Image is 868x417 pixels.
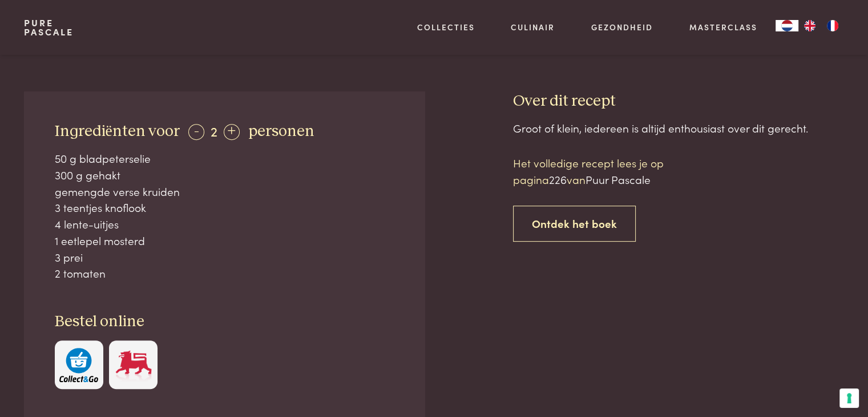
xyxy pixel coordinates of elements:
[513,120,844,137] div: Groot of klein, iedereen is altijd enthousiast over dit gerecht.
[188,124,204,140] div: -
[586,171,651,187] span: Puur Pascale
[776,20,798,31] div: Language
[798,20,821,31] a: EN
[591,21,653,33] a: Gezondheid
[417,21,475,33] a: Collecties
[513,91,844,111] h3: Over dit recept
[821,20,844,31] a: FR
[689,21,757,33] a: Masterclass
[513,155,707,187] p: Het volledige recept lees je op pagina van
[55,150,395,167] div: 50 g bladpeterselie
[839,388,859,408] button: Uw voorkeuren voor toestemming voor trackingtechnologieën
[248,123,314,139] span: personen
[55,183,395,200] div: gemengde verse kruiden
[24,18,74,37] a: PurePascale
[224,124,240,140] div: +
[55,123,180,139] span: Ingrediënten voor
[776,20,798,31] a: NL
[59,348,98,383] img: c308188babc36a3a401bcb5cb7e020f4d5ab42f7cacd8327e500463a43eeb86c.svg
[776,20,844,31] aside: Language selected: Nederlands
[55,199,395,216] div: 3 teentjes knoflook
[511,21,555,33] a: Culinair
[513,206,636,242] a: Ontdek het boek
[55,249,395,266] div: 3 prei
[114,348,153,383] img: Delhaize
[211,121,217,140] span: 2
[55,216,395,232] div: 4 lente-uitjes
[55,167,395,183] div: 300 g gehakt
[55,265,395,282] div: 2 tomaten
[798,20,844,31] ul: Language list
[55,232,395,249] div: 1 eetlepel mosterd
[549,171,567,187] span: 226
[55,312,395,332] h3: Bestel online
